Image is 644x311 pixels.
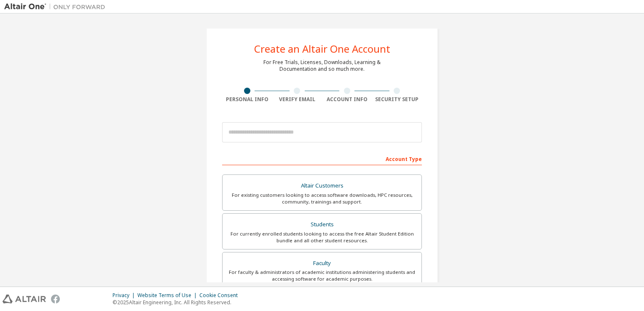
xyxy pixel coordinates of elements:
[3,295,46,303] img: altair_logo.svg
[113,299,243,306] p: © 2025 Altair Engineering, Inc. All Rights Reserved.
[137,292,199,299] div: Website Terms of Use
[113,292,137,299] div: Privacy
[228,231,416,244] div: For currently enrolled students looking to access the free Altair Student Edition bundle and all ...
[228,257,416,269] div: Faculty
[4,3,110,11] img: Altair One
[228,219,416,231] div: Students
[228,180,416,192] div: Altair Customers
[228,192,416,205] div: For existing customers looking to access software downloads, HPC resources, community, trainings ...
[222,96,272,103] div: Personal Info
[51,295,60,303] img: facebook.svg
[199,292,243,299] div: Cookie Consent
[322,96,372,103] div: Account Info
[372,96,422,103] div: Security Setup
[272,96,322,103] div: Verify Email
[263,59,381,72] div: For Free Trials, Licenses, Downloads, Learning & Documentation and so much more.
[254,44,390,54] div: Create an Altair One Account
[222,152,422,165] div: Account Type
[228,269,416,282] div: For faculty & administrators of academic institutions administering students and accessing softwa...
